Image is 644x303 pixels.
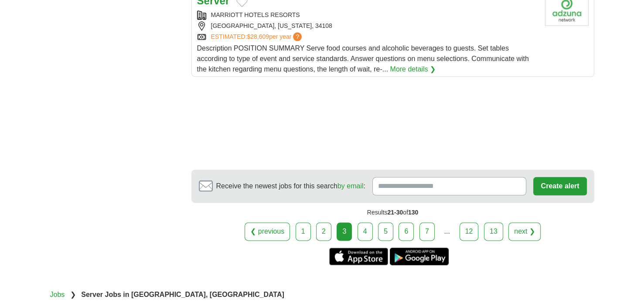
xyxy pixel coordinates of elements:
[293,32,302,41] span: ?
[378,222,393,241] a: 5
[438,223,456,240] div: ...
[408,209,418,216] span: 130
[399,222,414,241] a: 6
[316,222,331,241] a: 2
[216,181,365,191] span: Receive the newest jobs for this search :
[387,209,403,216] span: 21-30
[533,177,586,195] button: Create alert
[329,248,388,265] a: Get the iPhone app
[197,44,529,73] span: Description POSITION SUMMARY Serve food courses and alcoholic beverages to guests. Set tables acc...
[484,222,503,241] a: 13
[296,222,311,241] a: 1
[247,33,269,40] span: $28,609
[508,222,541,241] a: next ❯
[81,291,284,298] strong: Server Jobs in [GEOGRAPHIC_DATA], [GEOGRAPHIC_DATA]
[191,203,594,222] div: Results of
[390,64,436,75] a: More details ❯
[358,222,373,241] a: 4
[337,182,364,190] a: by email
[337,222,352,241] div: 3
[460,222,479,241] a: 12
[191,84,594,163] iframe: Ads by Google
[70,291,76,298] span: ❯
[419,222,435,241] a: 7
[197,10,538,20] div: MARRIOTT HOTELS RESORTS
[390,248,449,265] a: Get the Android app
[50,291,65,298] a: Jobs
[211,32,304,41] a: ESTIMATED:$28,609per year?
[197,21,538,31] div: [GEOGRAPHIC_DATA], [US_STATE], 34108
[245,222,290,241] a: ❮ previous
